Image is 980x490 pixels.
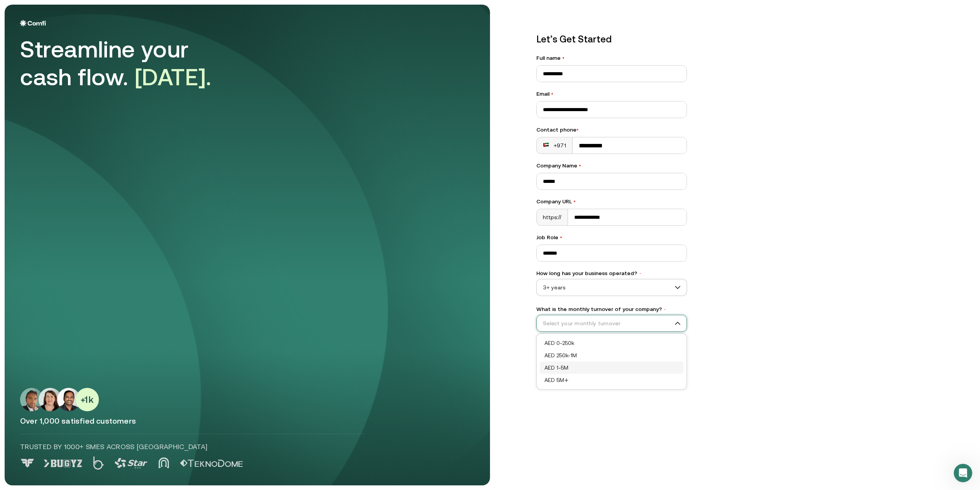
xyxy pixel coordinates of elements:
img: Logo 2 [93,456,104,470]
img: Logo 3 [115,458,148,468]
span: • [663,307,666,312]
span: [DATE]. [135,64,212,90]
span: 3+ years [537,282,687,293]
div: AED 5M+ [540,374,683,386]
div: AED 0-250k [540,337,683,349]
p: Let’s Get Started [536,32,687,46]
span: • [562,55,565,61]
label: Job Role [536,233,687,242]
label: Company URL [536,198,687,206]
p: Over 1,000 satisfied customers [20,416,475,426]
label: Company Name [536,162,687,170]
div: AED 0-250k [544,339,679,347]
img: Logo 1 [44,460,82,467]
label: Email [536,90,687,98]
div: AED 1-5M [540,362,683,374]
div: https:// [537,209,568,225]
span: • [551,91,553,97]
label: What is the monthly turnover of your company? [536,305,687,313]
img: Logo 0 [20,459,35,468]
span: • [579,162,581,169]
iframe: Intercom live chat [954,464,972,482]
label: How long has your business operated? [536,269,687,277]
img: Logo 4 [158,457,169,468]
div: AED 1-5M [544,363,679,372]
p: Trusted by 1000+ SMEs across [GEOGRAPHIC_DATA] [20,442,366,452]
span: • [639,271,642,276]
div: +971 [543,142,566,149]
div: Streamline your cash flow. [20,35,236,91]
img: Logo [20,20,46,26]
div: AED 250k-1M [544,351,679,360]
div: AED 5M+ [544,376,679,384]
span: • [560,234,562,240]
div: Contact phone [536,126,687,134]
img: Logo 5 [180,460,243,467]
label: Full name [536,54,687,62]
span: • [573,198,576,204]
div: AED 250k-1M [540,349,683,362]
span: • [576,127,578,133]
